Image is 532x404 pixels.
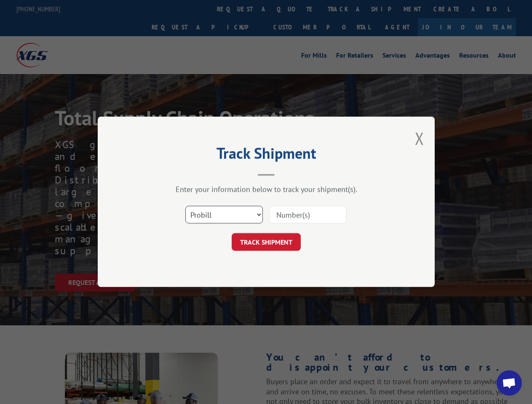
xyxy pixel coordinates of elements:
[497,370,522,396] a: Open chat
[232,234,301,251] button: TRACK SHIPMENT
[415,127,424,149] button: Close modal
[140,185,393,194] div: Enter your information below to track your shipment(s).
[269,206,347,224] input: Number(s)
[140,147,393,163] h2: Track Shipment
